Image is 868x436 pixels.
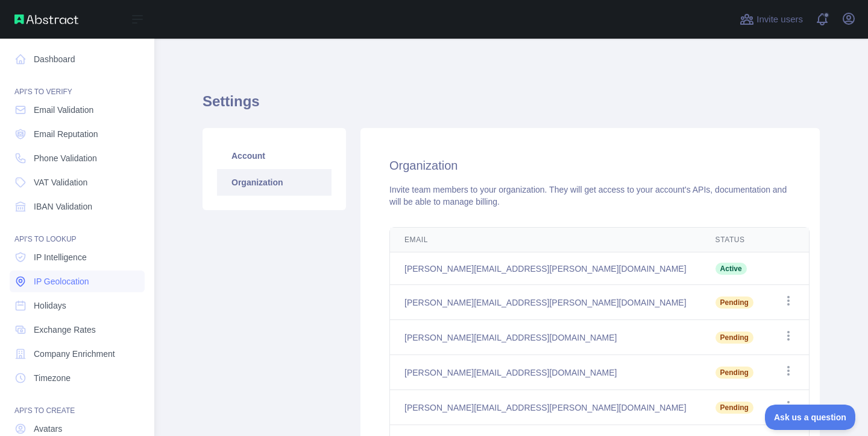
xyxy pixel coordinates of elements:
a: IBAN Validation [10,196,145,217]
span: Holidays [34,300,66,312]
th: Email [390,228,701,252]
td: [PERSON_NAME][EMAIL_ADDRESS][PERSON_NAME][DOMAIN_NAME] [390,285,701,320]
span: Avatars [34,423,62,435]
span: Exchange Rates [34,324,96,336]
a: IP Geolocation [10,271,145,292]
th: Status [701,228,768,252]
a: Holidays [10,295,145,316]
iframe: Toggle Customer Support [765,405,856,430]
a: Timezone [10,367,145,389]
span: Company Enrichment [34,348,115,360]
span: IBAN Validation [34,200,92,213]
td: [PERSON_NAME][EMAIL_ADDRESS][PERSON_NAME][DOMAIN_NAME] [390,390,701,425]
span: Pending [715,402,753,414]
span: Email Validation [34,104,93,116]
span: Pending [715,297,753,309]
td: [PERSON_NAME][EMAIL_ADDRESS][DOMAIN_NAME] [390,320,701,355]
a: Exchange Rates [10,319,145,341]
span: Phone Validation [34,152,97,164]
a: VAT Validation [10,172,145,193]
button: Invite users [737,10,805,29]
a: Dashboard [10,48,145,70]
img: Abstract API [14,14,78,24]
div: Invite team members to your organization. They will get access to your account's APIs, documentat... [389,184,791,208]
a: Phone Validation [10,147,145,169]
h1: Settings [203,92,820,121]
span: Email Reputation [34,128,98,140]
div: API'S TO LOOKUP [10,220,145,244]
span: Timezone [34,372,71,384]
span: IP Geolocation [34,275,89,287]
span: IP Intelligence [34,251,87,263]
span: VAT Validation [34,176,87,188]
span: Invite users [756,13,803,27]
span: Pending [715,367,753,379]
a: IP Intelligence [10,246,145,268]
div: API'S TO VERIFY [10,72,145,97]
a: Company Enrichment [10,343,145,365]
span: Pending [715,332,753,344]
td: [PERSON_NAME][EMAIL_ADDRESS][PERSON_NAME][DOMAIN_NAME] [390,252,701,285]
a: Account [217,143,332,169]
h2: Organization [389,157,791,174]
a: Email Reputation [10,123,145,145]
td: [PERSON_NAME][EMAIL_ADDRESS][DOMAIN_NAME] [390,355,701,390]
a: Email Validation [10,99,145,121]
span: Active [715,263,747,275]
a: Organization [217,169,332,196]
div: API'S TO CREATE [10,391,145,415]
